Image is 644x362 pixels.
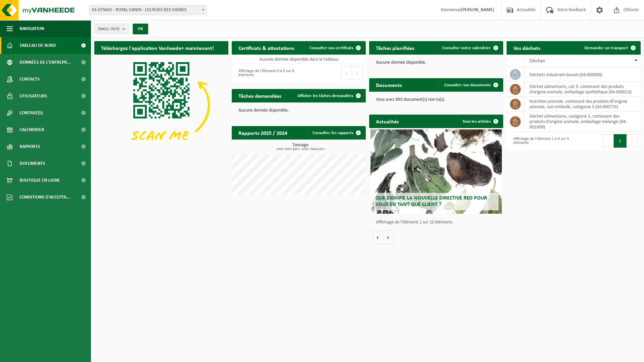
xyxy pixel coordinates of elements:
a: Consulter les rapports [307,126,365,140]
a: Consulter vos documents [439,78,503,92]
a: Demander un transport [579,41,640,55]
a: Tous les articles [457,115,503,128]
p: Affichage de l'élément 1 sur 10 éléments [376,220,500,225]
a: Consulter votre calendrier [437,41,503,55]
span: Tableau de bord [20,37,56,54]
td: déchet alimentaire, catégorie 2, contenant des produits d'origine animale, emballage mélangé (04-... [524,112,641,132]
strong: [PERSON_NAME] [461,7,494,12]
span: Navigation [20,20,44,37]
count: (4/4) [110,27,120,31]
p: Aucune donnée disponible. [238,108,359,113]
button: Volgende [383,231,394,244]
td: déchet alimentaire, cat 3, contenant des produits d'origine animale, emballage synthétique (04-00... [524,82,641,97]
button: Next [627,134,637,148]
h2: Tâches demandées [232,89,288,102]
span: Utilisateurs [20,88,47,104]
span: Demander un transport [584,46,628,50]
span: Site(s) [98,24,120,34]
div: Affichage de l'élément 0 à 0 sur 0 éléments [235,66,295,81]
span: Consulter vos certificats [310,46,353,50]
button: Previous [341,66,352,80]
span: 2024: 6047,840 t - 2025: 3609,420 t [235,148,366,151]
h3: Tonnage [235,143,366,151]
button: Previous [603,134,614,148]
p: Vous avez 893 document(s) non lu(s). [376,97,496,102]
span: Données de l'entrepr... [20,54,71,71]
img: Download de VHEPlus App [94,55,228,155]
span: Rapports [20,138,40,155]
button: Next [352,66,362,80]
span: Calendrier [20,121,44,138]
button: OK [133,24,148,34]
button: Vorige [373,231,383,244]
a: Consulter vos certificats [304,41,365,55]
span: Consulter vos documents [444,83,491,87]
h2: Rapports 2025 / 2024 [232,126,294,139]
button: Site(s)(4/4) [94,24,129,34]
span: 01-075641 - ROYAL CANIN - LES RUES DES VIGNES [89,5,207,15]
button: 1 [614,134,627,148]
span: Documents [20,155,45,172]
span: Conditions d'accepta... [20,189,70,206]
h2: Téléchargez l'application Vanheede+ maintenant! [94,41,221,54]
td: nutrition animale, contenant des produits dl'origine animale, non emballé, catégorie 3 (04-000774) [524,97,641,112]
a: Que signifie la nouvelle directive RED pour vous en tant que client ? [371,129,502,214]
h2: Certificats & attestations [232,41,301,54]
span: Afficher les tâches demandées [297,94,353,98]
span: Déchet [529,58,545,64]
a: Afficher les tâches demandées [292,89,365,102]
span: 01-075641 - ROYAL CANIN - LES RUES DES VIGNES [89,5,206,15]
span: Boutique en ligne [20,172,60,189]
td: déchets industriels banals (04-000008) [524,67,641,82]
h2: Tâches planifiées [369,41,421,54]
h2: Actualités [369,115,406,128]
div: Affichage de l'élément 1 à 4 sur 4 éléments [510,133,570,148]
td: Aucune donnée disponible dans le tableau [232,55,366,64]
span: Contacts [20,71,40,88]
span: Que signifie la nouvelle directive RED pour vous en tant que client ? [376,195,487,207]
h2: Vos déchets [507,41,547,54]
span: Consulter votre calendrier [442,46,491,50]
p: Aucune donnée disponible. [376,60,496,65]
span: Contrat(s) [20,104,43,121]
h2: Documents [369,78,409,91]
